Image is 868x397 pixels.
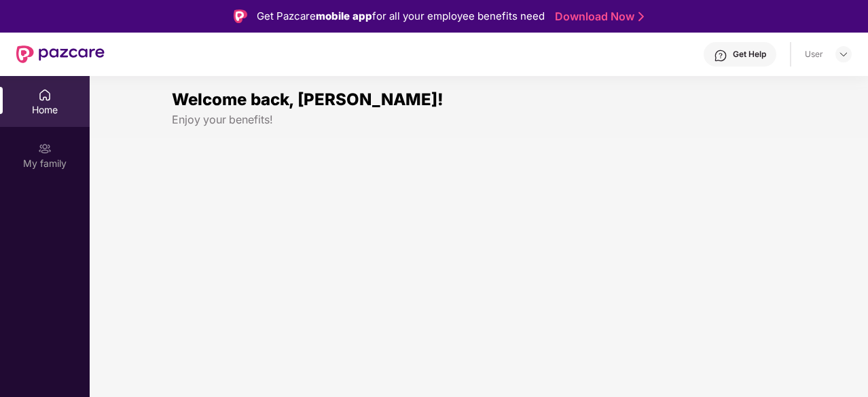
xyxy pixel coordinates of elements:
[555,10,640,24] a: Download Now
[172,113,786,127] div: Enjoy your benefits!
[38,88,52,102] img: svg+xml;base64,PHN2ZyBpZD0iSG9tZSIgeG1sbnM9Imh0dHA6Ly93d3cudzMub3JnLzIwMDAvc3ZnIiB3aWR0aD0iMjAiIG...
[16,45,105,63] img: New Pazcare Logo
[805,49,823,60] div: User
[234,10,247,23] img: Logo
[316,10,372,22] strong: mobile app
[257,8,545,24] div: Get Pazcare for all your employee benefits need
[638,10,644,24] img: Stroke
[38,142,52,155] img: svg+xml;base64,PHN2ZyB3aWR0aD0iMjAiIGhlaWdodD0iMjAiIHZpZXdCb3g9IjAgMCAyMCAyMCIgZmlsbD0ibm9uZSIgeG...
[838,49,849,60] img: svg+xml;base64,PHN2ZyBpZD0iRHJvcGRvd24tMzJ4MzIiIHhtbG5zPSJodHRwOi8vd3d3LnczLm9yZy8yMDAwL3N2ZyIgd2...
[714,49,727,62] img: svg+xml;base64,PHN2ZyBpZD0iSGVscC0zMngzMiIgeG1sbnM9Imh0dHA6Ly93d3cudzMub3JnLzIwMDAvc3ZnIiB3aWR0aD...
[172,90,444,109] span: Welcome back, [PERSON_NAME]!
[733,49,766,60] div: Get Help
